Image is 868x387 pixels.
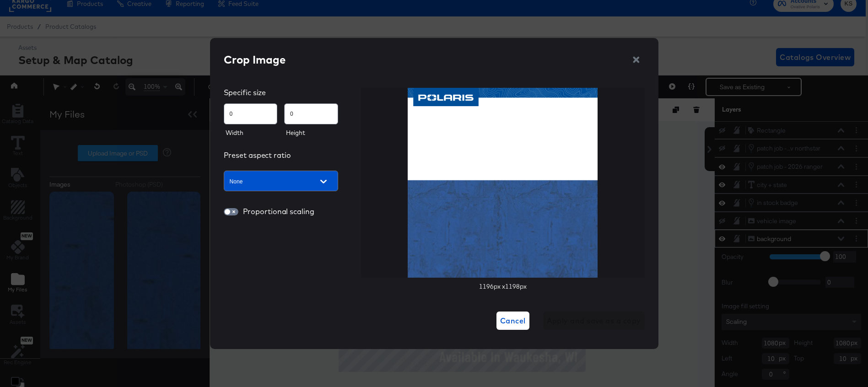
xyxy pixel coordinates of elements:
div: Height [286,129,338,137]
div: Proportional scaling [243,207,314,216]
button: Cancel [496,312,529,330]
div: 1196 px x 1198 px [479,282,527,291]
div: Specific size [224,88,338,97]
div: Width [226,129,278,137]
div: Preset aspect ratio [224,150,338,160]
span: Cancel [500,314,526,327]
button: Open [317,175,330,188]
div: Crop Image [224,52,286,67]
